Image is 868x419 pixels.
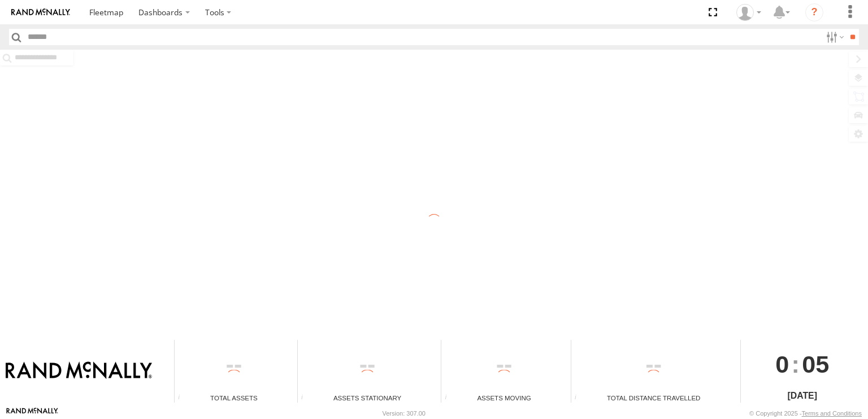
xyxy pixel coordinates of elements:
[11,8,70,16] img: rand-logo.svg
[732,4,765,21] div: Valeo Dash
[802,410,862,417] a: Terms and Conditions
[441,394,458,403] div: Total number of assets current in transit.
[571,393,736,403] div: Total Distance Travelled
[571,394,588,403] div: Total distance travelled by all assets within specified date range and applied filters
[805,3,823,21] i: ?
[749,410,862,417] div: © Copyright 2025 -
[802,340,829,389] span: 05
[6,408,58,419] a: Visit our Website
[822,29,846,45] label: Search Filter Options
[175,393,293,403] div: Total Assets
[441,393,566,403] div: Assets Moving
[175,394,192,403] div: Total number of Enabled Assets
[298,394,315,403] div: Total number of assets current stationary.
[298,393,437,403] div: Assets Stationary
[775,340,789,389] span: 0
[383,410,426,417] div: Version: 307.00
[741,389,864,403] div: [DATE]
[741,340,864,389] div: :
[6,361,152,381] img: Rand McNally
